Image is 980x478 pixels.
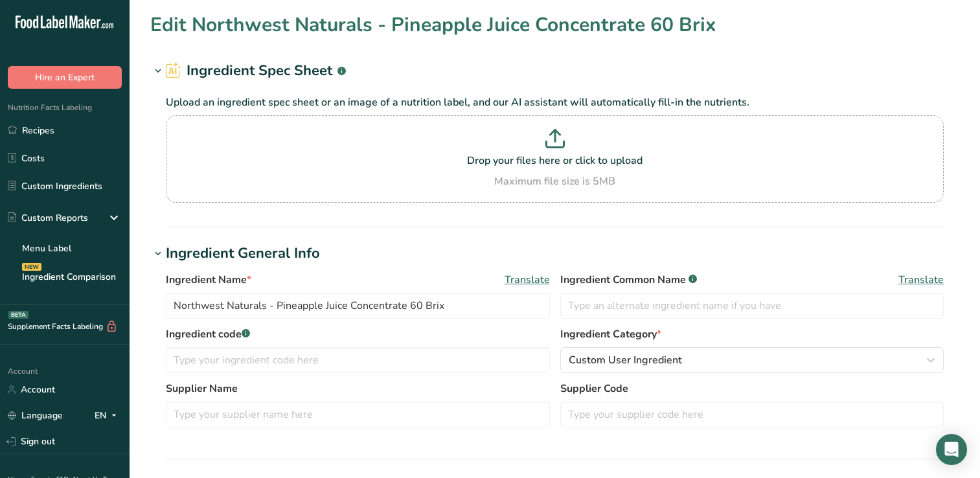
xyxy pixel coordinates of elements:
span: Translate [505,272,550,288]
span: Translate [898,272,944,288]
span: Ingredient Common Name [560,272,697,288]
input: Type your supplier name here [166,402,550,427]
span: Ingredient Name [166,272,251,288]
div: Maximum file size is 5MB [169,174,940,189]
label: Supplier Code [560,381,944,396]
input: Type your ingredient name here [166,293,550,319]
p: Upload an ingredient spec sheet or an image of a nutrition label, and our AI assistant will autom... [166,95,944,110]
h2: Ingredient Spec Sheet [166,60,346,82]
input: Type your supplier code here [560,402,944,427]
label: Ingredient code [166,326,550,342]
input: Type your ingredient code here [166,347,550,373]
p: Drop your files here or click to upload [169,153,940,168]
span: Custom User Ingredient [569,352,682,368]
h1: Edit Northwest Naturals - Pineapple Juice Concentrate 60 Brix [150,10,716,40]
div: Ingredient General Info [166,243,320,264]
a: Language [8,404,63,427]
button: Custom User Ingredient [560,347,944,373]
button: Hire an Expert [8,66,122,89]
label: Supplier Name [166,381,550,396]
div: BETA [8,311,28,319]
div: NEW [22,263,41,271]
label: Ingredient Category [560,326,944,342]
div: EN [95,408,122,424]
div: Custom Reports [8,211,88,225]
input: Type an alternate ingredient name if you have [560,293,944,319]
div: Open Intercom Messenger [936,434,967,465]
